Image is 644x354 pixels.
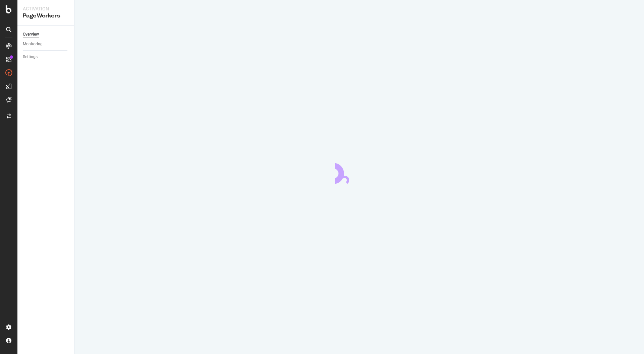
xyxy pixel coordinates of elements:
div: Settings [23,53,38,60]
div: PageWorkers [23,12,69,20]
div: animation [335,160,383,184]
a: Settings [23,53,69,60]
a: Monitoring [23,41,69,48]
a: Overview [23,31,69,38]
div: Overview [23,31,39,38]
div: Monitoring [23,41,43,48]
div: Activation [23,5,69,12]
